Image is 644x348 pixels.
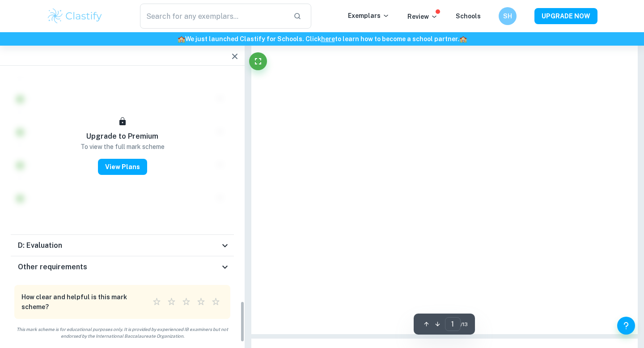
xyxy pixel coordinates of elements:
[2,34,642,44] h6: We just launched Clastify for Schools. Click to learn how to become a school partner.
[11,256,234,278] div: Other requirements
[11,235,234,256] div: D: Evaluation
[461,320,468,328] span: / 13
[178,35,185,42] span: 🏫
[348,11,390,21] p: Exemplars
[14,326,230,340] span: This mark scheme is for educational purposes only. It is provided by experienced IB examiners but...
[21,292,139,312] h6: How clear and helpful is this mark scheme?
[18,240,62,251] h6: D: Evaluation
[617,317,635,335] button: Help and Feedback
[140,4,286,29] input: Search for any exemplars...
[249,52,267,70] button: Fullscreen
[86,131,158,142] h6: Upgrade to Premium
[456,13,481,20] a: Schools
[459,35,467,42] span: 🏫
[407,12,438,21] p: Review
[80,142,165,152] p: To view the full mark scheme
[499,7,517,25] button: SH
[18,262,87,272] h6: Other requirements
[98,159,147,175] button: View Plans
[503,11,513,21] h6: SH
[47,7,103,25] img: Clastify logo
[321,35,335,42] a: here
[534,8,597,24] button: UPGRADE NOW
